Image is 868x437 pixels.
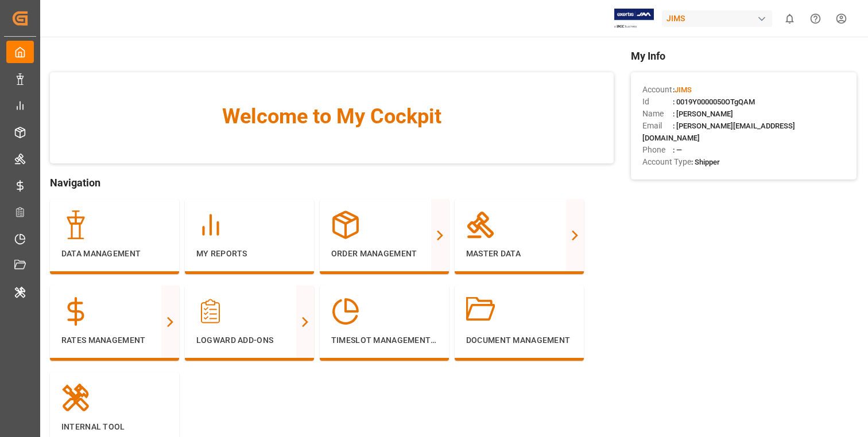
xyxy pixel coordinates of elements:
[631,48,857,64] span: My Info
[642,156,691,168] span: Account Type
[662,10,772,27] div: JIMS
[675,85,692,94] span: JIMS
[466,248,572,260] p: Master Data
[642,108,673,120] span: Name
[673,110,733,118] span: : [PERSON_NAME]
[642,144,673,156] span: Phone
[642,122,795,142] span: : [PERSON_NAME][EMAIL_ADDRESS][DOMAIN_NAME]
[466,334,572,346] p: Document Management
[614,9,654,29] img: Exertis%20JAM%20-%20Email%20Logo.jpg_1722504956.jpg
[673,97,755,106] span: : 0019Y0000050OTgQAM
[61,334,168,346] p: Rates Management
[777,6,803,32] button: show 0 new notifications
[642,84,673,96] span: Account
[691,158,720,166] span: : Shipper
[662,7,777,29] button: JIMS
[803,6,828,32] button: Help Center
[61,421,168,433] p: Internal Tool
[642,96,673,108] span: Id
[73,101,591,132] span: Welcome to My Cockpit
[331,248,437,260] p: Order Management
[331,334,437,346] p: Timeslot Management V2
[50,175,614,190] span: Navigation
[673,146,682,154] span: : —
[196,334,303,346] p: Logward Add-ons
[196,248,303,260] p: My Reports
[673,85,692,94] span: :
[61,248,168,260] p: Data Management
[642,120,673,132] span: Email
